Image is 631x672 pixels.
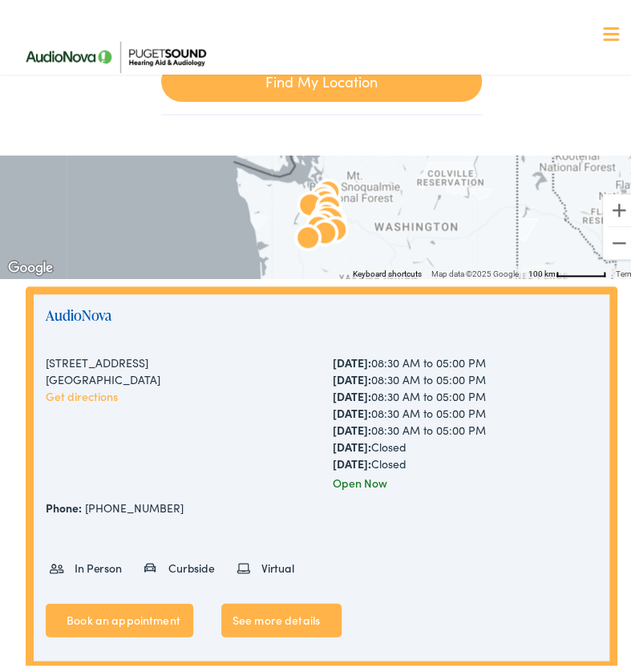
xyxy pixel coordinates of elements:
[333,448,371,464] strong: [DATE]:
[293,197,344,249] div: AudioNova
[4,251,57,272] img: Google
[85,492,184,508] a: [PHONE_NUMBER]
[299,203,350,254] div: AudioNova
[233,547,305,575] li: Virtual
[46,364,310,381] div: [GEOGRAPHIC_DATA]
[221,597,342,630] a: See more details
[301,185,352,237] div: AudioNova
[333,415,371,431] strong: [DATE]:
[140,547,226,575] li: Curbside
[285,175,336,226] div: AudioNova
[297,168,349,219] div: AudioNova
[46,492,82,508] strong: Phone:
[302,162,354,213] div: Puget Sound Hearing Aid &#038; Audiology by AudioNova
[161,55,482,95] a: Find My Location
[528,263,556,272] span: 100 km
[353,262,422,273] button: Keyboard shortcuts
[46,298,111,318] a: AudioNova
[297,194,349,245] div: AudioNova
[46,381,118,397] a: Get directions
[46,347,310,364] div: [STREET_ADDRESS]
[333,381,371,397] strong: [DATE]:
[431,263,519,272] span: Map data ©2025 Google
[524,261,611,272] button: Map Scale: 100 km per 59 pixels
[282,208,334,259] div: AudioNova
[333,468,597,484] div: Open Now
[303,177,354,229] div: AudioNova
[333,364,371,380] strong: [DATE]:
[309,200,361,251] div: AudioNova
[333,347,371,363] strong: [DATE]:
[333,431,371,447] strong: [DATE]:
[46,547,133,575] li: In Person
[299,172,350,223] div: AudioNova
[46,597,193,630] a: Book an appointment
[25,64,630,98] a: What We Offer
[333,347,597,465] div: 08:30 AM to 05:00 PM 08:30 AM to 05:00 PM 08:30 AM to 05:00 PM 08:30 AM to 05:00 PM 08:30 AM to 0...
[305,192,356,243] div: AudioNova
[4,251,57,272] a: Open this area in Google Maps (opens a new window)
[333,398,371,414] strong: [DATE]:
